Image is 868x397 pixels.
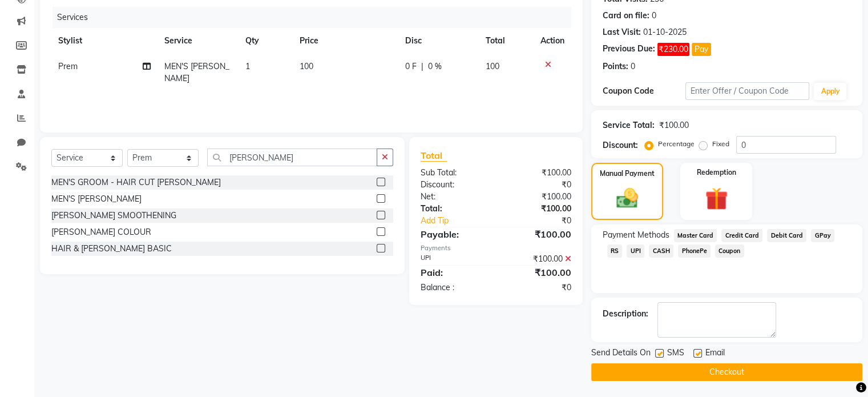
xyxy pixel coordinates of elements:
input: Search or Scan [207,149,377,166]
div: Discount: [412,179,496,191]
div: ₹100.00 [496,253,580,265]
div: Coupon Code [603,85,685,97]
div: ₹100.00 [496,167,580,179]
div: Points: [603,61,628,73]
div: Net: [412,191,496,203]
div: Previous Due: [603,43,655,56]
div: [PERSON_NAME] COLOUR [51,226,151,238]
label: Percentage [658,139,695,149]
div: 0 [652,10,656,22]
div: 0 [631,61,635,73]
label: Redemption [697,167,736,178]
div: Paid: [412,266,496,279]
div: Discount: [603,139,638,151]
span: GPay [811,229,834,242]
label: Manual Payment [600,169,655,179]
div: Description: [603,308,648,320]
span: RS [607,244,623,258]
th: Service [158,28,239,54]
button: Apply [814,83,846,100]
span: 0 F [405,61,417,73]
span: Prem [58,61,78,71]
img: _gift.svg [698,185,735,213]
div: Services [53,7,580,28]
span: Debit Card [767,229,806,242]
div: ₹0 [496,179,580,191]
span: UPI [627,244,644,258]
span: PhonePe [678,244,710,258]
div: HAIR & [PERSON_NAME] BASIC [51,243,172,255]
span: Payment Methods [603,229,669,241]
div: ₹0 [510,215,579,227]
th: Disc [398,28,479,54]
div: Last Visit: [603,26,641,38]
input: Enter Offer / Coupon Code [685,82,810,100]
span: | [421,61,423,73]
button: Checkout [591,363,862,381]
span: 0 % [428,61,442,73]
span: SMS [667,347,684,361]
div: ₹100.00 [496,227,580,241]
span: CASH [649,244,673,258]
span: Coupon [715,244,744,258]
span: 100 [486,61,499,71]
div: Payable: [412,227,496,241]
span: Credit Card [721,229,762,242]
th: Stylist [51,28,158,54]
button: Pay [692,43,711,56]
div: MEN'S [PERSON_NAME] [51,193,142,205]
div: ₹100.00 [496,203,580,215]
th: Total [479,28,534,54]
span: ₹230.00 [657,43,689,56]
div: Card on file: [603,10,649,22]
span: Master Card [674,229,717,242]
span: Send Details On [591,347,651,361]
div: Sub Total: [412,167,496,179]
div: Payments [421,243,571,253]
label: Fixed [712,139,729,149]
div: UPI [412,253,496,265]
span: MEN'S [PERSON_NAME] [164,61,229,83]
div: Total: [412,203,496,215]
div: [PERSON_NAME] SMOOTHENING [51,210,176,222]
div: ₹100.00 [659,119,689,131]
span: 1 [245,61,250,71]
div: ₹100.00 [496,191,580,203]
div: ₹0 [496,282,580,294]
th: Qty [239,28,293,54]
span: Email [705,347,725,361]
span: 100 [300,61,313,71]
th: Action [534,28,571,54]
div: 01-10-2025 [643,26,687,38]
div: ₹100.00 [496,266,580,279]
span: Total [421,150,447,162]
div: Balance : [412,282,496,294]
img: _cash.svg [609,186,645,211]
div: Service Total: [603,119,655,131]
div: MEN'S GROOM - HAIR CUT [PERSON_NAME] [51,177,221,189]
th: Price [293,28,398,54]
a: Add Tip [412,215,510,227]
